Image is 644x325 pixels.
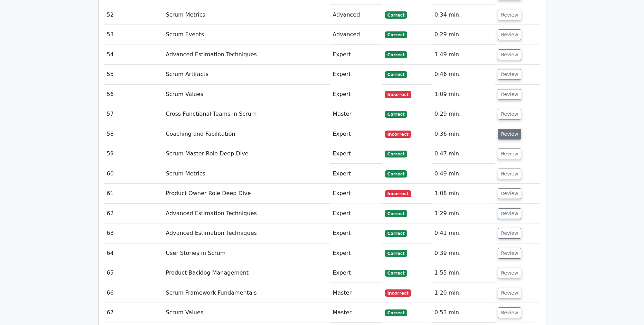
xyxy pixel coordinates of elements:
td: Scrum Metrics [163,164,330,184]
button: Review [498,228,521,239]
td: 65 [104,263,163,283]
td: 0:36 min. [432,124,495,144]
span: Correct [385,111,407,118]
button: Review [498,149,521,159]
td: Expert [330,164,382,184]
span: Correct [385,11,407,18]
td: Coaching and Facilitation [163,124,330,144]
button: Review [498,89,521,100]
span: Correct [385,210,407,217]
td: 66 [104,283,163,303]
td: Product Backlog Management [163,263,330,283]
td: Master [330,303,382,323]
td: 0:39 min. [432,243,495,263]
td: 62 [104,204,163,223]
span: Incorrect [385,190,411,197]
td: 0:53 min. [432,303,495,323]
td: Expert [330,144,382,164]
td: Expert [330,204,382,223]
td: 52 [104,5,163,25]
td: Scrum Values [163,85,330,104]
button: Review [498,49,521,60]
td: Scrum Framework Fundamentals [163,283,330,303]
span: Correct [385,270,407,277]
span: Correct [385,51,407,58]
td: Expert [330,65,382,84]
span: Incorrect [385,131,411,137]
td: User Stories in Scrum [163,243,330,263]
td: 1:55 min. [432,263,495,283]
button: Review [498,268,521,278]
td: 0:49 min. [432,164,495,184]
td: Master [330,283,382,303]
td: 1:09 min. [432,85,495,104]
td: Advanced Estimation Techniques [163,223,330,243]
td: 64 [104,243,163,263]
button: Review [498,169,521,179]
td: Advanced Estimation Techniques [163,204,330,223]
td: 67 [104,303,163,323]
td: 0:34 min. [432,5,495,25]
td: Product Owner Role Deep Dive [163,184,330,203]
td: 0:46 min. [432,65,495,84]
td: 55 [104,65,163,84]
td: 59 [104,144,163,164]
td: Scrum Artifacts [163,65,330,84]
td: 61 [104,184,163,203]
span: Incorrect [385,91,411,98]
button: Review [498,29,521,40]
button: Review [498,248,521,259]
span: Incorrect [385,289,411,296]
button: Review [498,208,521,219]
td: Expert [330,124,382,144]
button: Review [498,10,521,20]
td: Expert [330,45,382,65]
td: 63 [104,223,163,243]
td: 1:29 min. [432,204,495,223]
td: 0:29 min. [432,104,495,124]
span: Correct [385,250,407,257]
td: 60 [104,164,163,184]
span: Correct [385,309,407,316]
button: Review [498,307,521,318]
button: Review [498,129,521,140]
td: Scrum Events [163,25,330,45]
td: Cross Functional Teams in Scrum [163,104,330,124]
button: Review [498,69,521,80]
span: Correct [385,71,407,78]
td: 54 [104,45,163,65]
td: Expert [330,243,382,263]
td: 58 [104,124,163,144]
td: 1:49 min. [432,45,495,65]
td: Advanced Estimation Techniques [163,45,330,65]
td: Scrum Values [163,303,330,323]
td: Advanced [330,25,382,45]
span: Correct [385,151,407,157]
td: Scrum Master Role Deep Dive [163,144,330,164]
td: 53 [104,25,163,45]
td: Master [330,104,382,124]
button: Review [498,288,521,298]
span: Correct [385,31,407,38]
span: Correct [385,170,407,177]
td: Expert [330,263,382,283]
td: Expert [330,85,382,104]
td: 57 [104,104,163,124]
td: Scrum Metrics [163,5,330,25]
td: 0:47 min. [432,144,495,164]
td: 1:08 min. [432,184,495,203]
td: 56 [104,85,163,104]
td: 1:20 min. [432,283,495,303]
span: Correct [385,230,407,237]
td: Advanced [330,5,382,25]
td: Expert [330,184,382,203]
td: 0:41 min. [432,223,495,243]
button: Review [498,188,521,199]
button: Review [498,109,521,120]
td: Expert [330,223,382,243]
td: 0:29 min. [432,25,495,45]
